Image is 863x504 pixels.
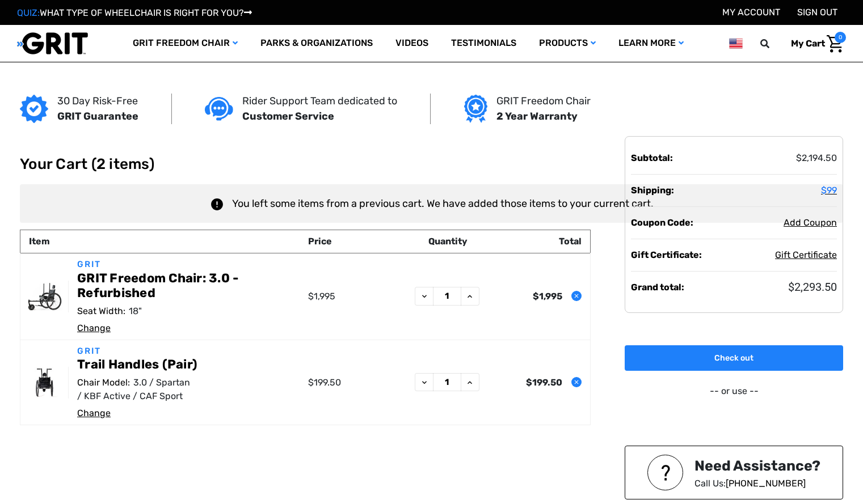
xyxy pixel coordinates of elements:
[496,110,578,122] strong: 2 Year Warranty
[631,282,684,293] strong: Grand total:
[249,25,384,62] a: Parks & Organizations
[77,376,130,389] dt: Chair Model:
[77,271,302,301] a: GRIT Freedom Chair: 3.0 - Refurbished
[827,35,843,53] img: Cart
[607,25,695,62] a: Learn More
[308,291,335,302] span: $1,995
[571,377,582,387] button: Remove Trail Handles (Pair) from cart
[308,377,341,388] span: $199.50
[77,357,197,372] a: Trail Handles (Pair)
[797,7,837,18] a: Sign out
[77,376,191,403] dd: 3.0 / Spartan / KBF Active / CAF Sport
[121,25,249,62] a: GRIT Freedom Chair
[821,185,837,196] a: $99
[20,230,306,253] th: Item
[533,291,562,302] strong: $1,995
[784,216,837,230] button: Add Coupon
[788,280,837,294] span: $2,293.50
[205,97,233,120] img: Customer service
[694,477,820,490] p: Call Us:
[242,94,397,109] p: Rider Support Team dedicated to
[433,287,461,306] input: GRIT Freedom Chair: 3.0 - Refurbished
[20,155,843,173] h1: Your Cart (2 items)
[17,7,252,18] a: QUIZ:WHAT TYPE OF WHEELCHAIR IS RIGHT FOR YOU?
[401,230,496,253] th: Quantity
[77,304,125,318] dt: Seat Width:
[526,377,562,388] strong: $199.50
[77,258,302,271] p: GRIT
[57,94,138,109] p: 30 Day Risk-Free
[791,38,825,49] span: My Cart
[77,304,191,318] dd: 18"
[495,230,591,253] th: Total
[433,373,461,392] input: Trail Handles (Pair)
[722,7,780,18] a: Account
[77,323,111,333] a: Change options for GRIT Freedom Chair: 3.0 - Refurbished
[625,345,843,371] a: Check out
[232,197,654,210] span: You left some items from a previous cart. We have added those items to your current cart.
[17,7,40,18] span: QUIZ:
[796,153,837,163] span: $2,194.50
[631,185,674,196] strong: Shipping:
[305,230,401,253] th: Price
[631,249,702,260] strong: Gift Certificate:
[57,110,138,122] strong: GRIT Guarantee
[726,478,806,489] a: [PHONE_NUMBER]
[528,25,607,62] a: Products
[571,291,582,301] button: Remove GRIT Freedom Chair: 3.0 - Refurbished from cart
[496,94,591,109] p: GRIT Freedom Chair
[20,95,48,123] img: GRIT Guarantee
[765,32,782,56] input: Search
[631,217,693,228] strong: Coupon Code:
[835,32,846,43] span: 0
[694,455,820,477] div: Need Assistance?
[384,25,440,62] a: Videos
[631,153,673,163] strong: Subtotal:
[464,95,487,123] img: Grit freedom
[242,110,334,122] strong: Customer Service
[77,408,111,418] a: Change options for Trail Handles (Pair)
[17,32,88,55] img: GRIT All-Terrain Wheelchair and Mobility Equipment
[647,455,683,490] img: NEED ASSISTANCE
[440,25,528,62] a: Testimonials
[775,248,837,262] button: Gift Certificate
[729,36,743,50] img: us.png
[625,384,843,398] p: -- or use --
[782,32,846,56] a: Cart with 0 items
[77,345,302,358] p: GRIT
